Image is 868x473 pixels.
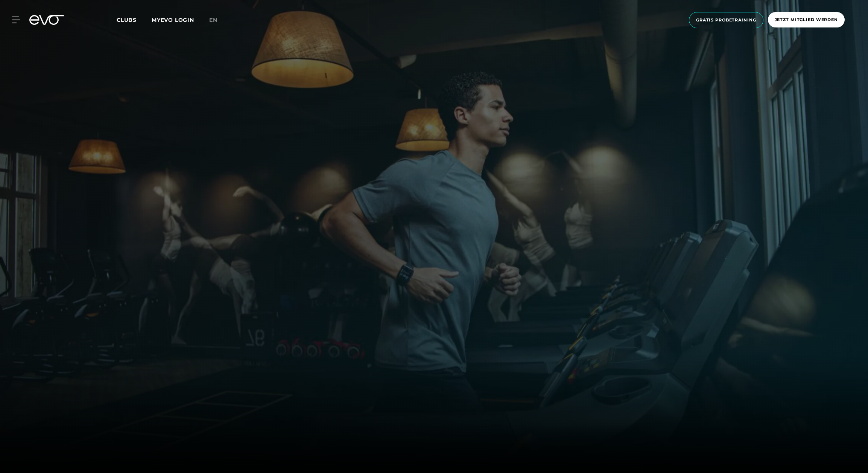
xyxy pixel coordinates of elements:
[687,12,766,28] a: Gratis Probetraining
[775,17,838,23] span: Jetzt Mitglied werden
[696,17,756,23] span: Gratis Probetraining
[209,17,217,23] span: en
[117,16,152,23] a: Clubs
[152,17,194,23] a: MYEVO LOGIN
[209,16,227,24] a: en
[117,17,137,23] span: Clubs
[766,12,847,28] a: Jetzt Mitglied werden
